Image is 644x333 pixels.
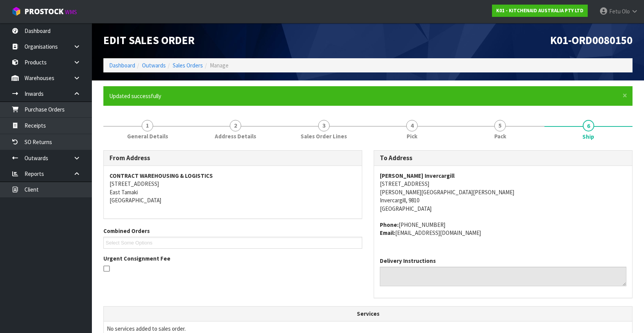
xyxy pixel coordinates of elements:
strong: CONTRACT WAREHOUSING & LOGISTICS [110,172,213,179]
span: Ship [582,133,594,141]
strong: phone [380,221,399,228]
label: Combined Orders [103,227,150,235]
a: Outwards [142,62,166,69]
img: cube-alt.png [11,7,21,16]
h3: To Address [380,154,626,162]
strong: email [380,229,395,236]
span: 5 [494,120,506,131]
strong: [PERSON_NAME] Invercargill [380,172,454,179]
span: 1 [142,120,153,131]
span: 6 [583,120,594,131]
span: K01-ORD0080150 [550,33,633,47]
h3: From Address [110,154,356,162]
span: Fetu [609,8,621,15]
th: Services [104,307,632,321]
span: × [623,90,627,101]
strong: K01 - KITCHENAID AUSTRALIA PTY LTD [496,7,584,14]
label: Urgent Consignment Fee [103,254,170,262]
span: 4 [406,120,418,131]
a: Sales Orders [173,62,203,69]
address: [STREET_ADDRESS] [PERSON_NAME][GEOGRAPHIC_DATA][PERSON_NAME] Invercargill, 9810 [GEOGRAPHIC_DATA] [380,172,626,213]
span: Address Details [215,132,256,140]
address: [STREET_ADDRESS] East Tamaki [GEOGRAPHIC_DATA] [110,172,356,205]
address: [PHONE_NUMBER] [EMAIL_ADDRESS][DOMAIN_NAME] [380,221,626,237]
span: Pick [407,132,417,140]
span: ProStock [25,7,64,16]
label: Delivery Instructions [380,257,436,265]
span: General Details [127,132,168,140]
span: 2 [230,120,241,131]
span: Edit Sales Order [103,33,195,47]
a: K01 - KITCHENAID AUSTRALIA PTY LTD [492,5,588,17]
span: Pack [494,132,506,140]
span: Updated successfully [109,92,161,100]
small: WMS [65,8,77,16]
span: Sales Order Lines [301,132,347,140]
span: Manage [210,62,229,69]
span: 3 [318,120,330,131]
a: Dashboard [109,62,135,69]
span: Olo [622,8,630,15]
